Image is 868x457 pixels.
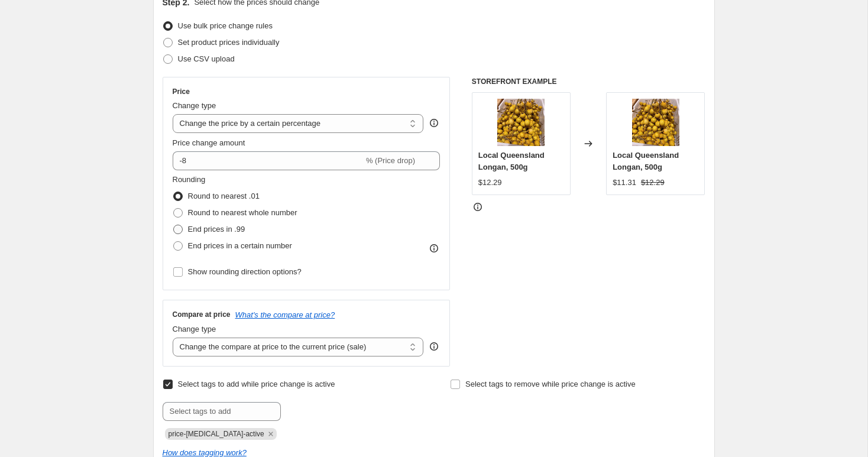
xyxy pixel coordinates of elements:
span: Round to nearest .01 [188,192,260,200]
div: help [428,341,440,352]
span: Select tags to add while price change is active [178,380,335,388]
span: Price change amount [173,138,245,147]
span: price-change-job-active [169,430,264,438]
div: help [428,117,440,129]
div: $11.31 [613,177,636,189]
input: Select tags to add [163,402,281,421]
span: Local Queensland Longan, 500g [613,151,679,171]
img: 1_80x.jpg [632,99,679,146]
span: Select tags to remove while price change is active [465,380,636,388]
h6: STOREFRONT EXAMPLE [472,77,705,86]
span: Use bulk price change rules [178,21,273,30]
img: 1_80x.jpg [497,99,545,146]
span: Rounding [173,175,206,184]
span: Set product prices individually [178,38,280,47]
span: End prices in .99 [188,225,245,234]
span: End prices in a certain number [188,241,292,250]
strike: $12.29 [641,177,665,189]
button: Remove price-change-job-active [265,429,276,439]
span: Show rounding direction options? [188,267,302,276]
span: % (Price drop) [366,156,415,165]
h3: Price [173,87,190,96]
span: Local Queensland Longan, 500g [478,151,545,171]
button: What's the compare at price? [235,310,335,319]
a: How does tagging work? [163,448,247,457]
span: Change type [173,101,216,110]
span: Use CSV upload [178,54,235,63]
h3: Compare at price [173,310,231,319]
span: Change type [173,325,216,333]
span: Round to nearest whole number [188,208,297,217]
div: $12.29 [478,177,502,189]
input: -15 [173,151,364,170]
